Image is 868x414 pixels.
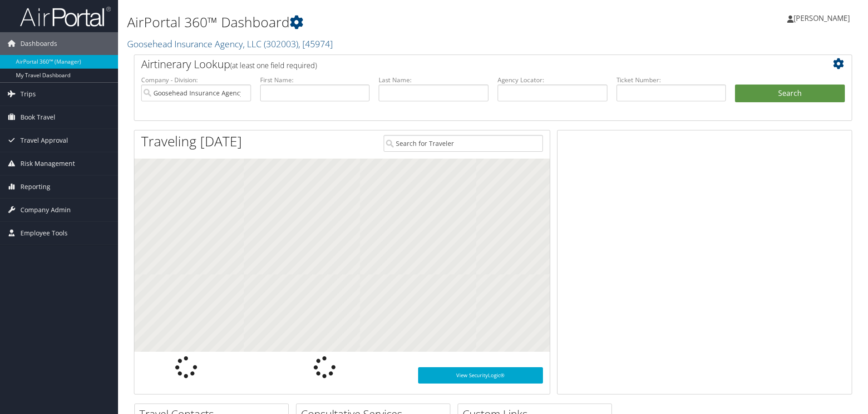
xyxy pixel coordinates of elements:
span: Dashboards [20,32,57,55]
button: Search [735,85,845,103]
span: Travel Approval [20,129,68,152]
span: Employee Tools [20,222,68,244]
span: ( 302003 ) [264,38,298,50]
span: Trips [20,83,36,105]
h2: Airtinerary Lookup [141,56,785,72]
label: Last Name: [379,75,488,85]
label: Company - Division: [141,75,251,85]
h1: AirPortal 360™ Dashboard [127,13,615,32]
span: [PERSON_NAME] [794,13,850,23]
span: Risk Management [20,152,75,175]
input: Search for Traveler [384,135,543,152]
label: Agency Locator: [498,75,607,85]
span: (at least one field required) [230,60,317,70]
img: airportal-logo.png [20,6,111,27]
span: Book Travel [20,106,55,129]
label: First Name: [260,75,370,85]
h1: Traveling [DATE] [141,132,242,151]
span: , [ 45974 ] [298,38,333,50]
a: [PERSON_NAME] [787,5,859,32]
span: Reporting [20,175,50,198]
a: View SecurityLogic® [418,367,543,384]
label: Ticket Number: [616,75,726,85]
span: Company Admin [20,199,71,221]
a: Goosehead Insurance Agency, LLC [127,38,333,50]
